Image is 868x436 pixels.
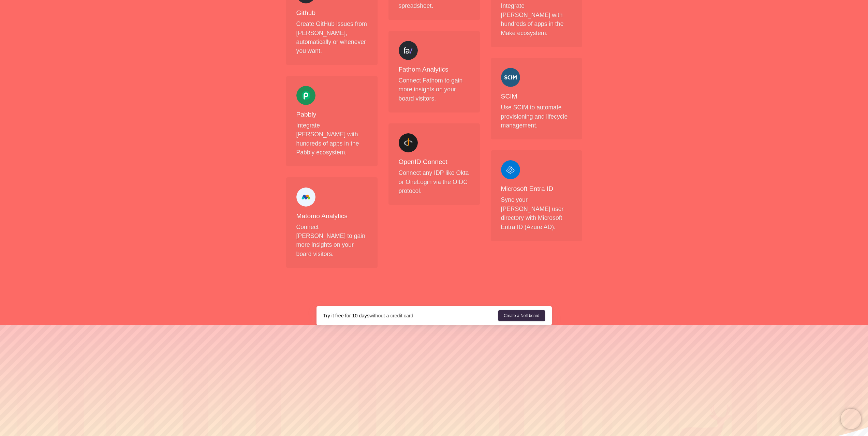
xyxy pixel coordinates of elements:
p: Integrate [PERSON_NAME] with hundreds of apps in the Make ecosystem. [501,1,572,37]
h4: OpenID Connect [399,158,470,166]
h4: SCIM [501,92,572,101]
p: Connect Fathom to gain more insights on your board visitors. [399,76,470,103]
p: Use SCIM to automate provisioning and lifecycle management. [501,103,572,130]
p: Sync your [PERSON_NAME] user directory with Microsoft Entra ID (Azure AD). [501,195,572,231]
div: without a credit card [323,312,498,319]
strong: Try it free for 10 days [323,313,369,318]
p: Connect [PERSON_NAME] to gain more insights on your board visitors. [296,223,367,259]
h4: Github [296,9,367,17]
h4: Microsoft Entra ID [501,185,572,193]
a: Create a Nolt board [498,310,545,321]
h4: Matomo Analytics [296,212,367,221]
iframe: Chatra live chat [841,409,861,429]
p: Connect any IDP like Okta or OneLogin via the OIDC protocol. [399,168,470,195]
p: Integrate [PERSON_NAME] with hundreds of apps in the Pabbly ecosystem. [296,121,367,157]
p: Create GitHub issues from [PERSON_NAME], automatically or whenever you want. [296,19,367,56]
h4: Pabbly [296,110,367,119]
h4: Fathom Analytics [399,65,470,74]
